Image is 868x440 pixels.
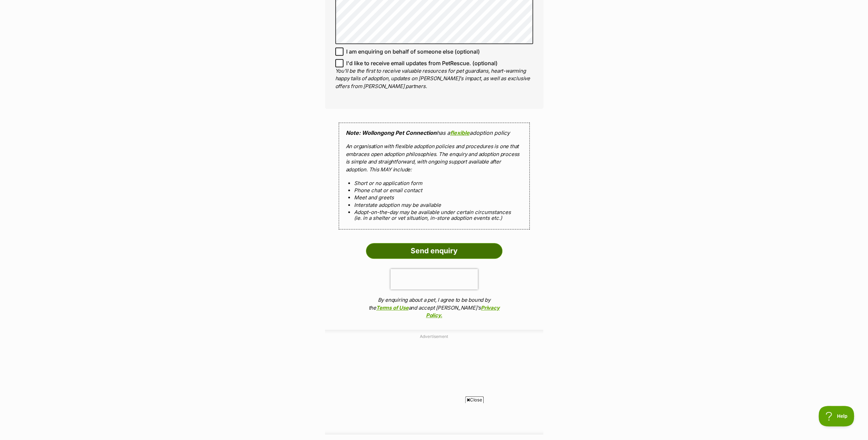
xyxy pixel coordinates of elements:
[346,59,498,67] span: I'd like to receive email updates from PetRescue. (optional)
[354,180,514,186] li: Short or no application form
[346,143,523,173] p: An organisation with flexible adoption policies and procedures is one that embraces open adoption...
[325,330,543,435] div: Advertisement
[354,209,514,221] li: Adopt-on-the-day may be available under certain circumstances (ie. in a shelter or vet situation,...
[450,129,470,136] a: flexible
[346,129,437,136] strong: Note: Wollongong Pet Connection
[465,396,484,403] span: Close
[819,406,854,426] iframe: Help Scout Beacon - Open
[354,202,514,208] li: Interstate adoption may be available
[354,195,514,200] li: Meet and greets
[366,243,502,259] input: Send enquiry
[346,47,480,56] span: I am enquiring on behalf of someone else (optional)
[310,406,558,437] iframe: Advertisement
[339,123,530,229] div: has a adoption policy
[269,342,600,428] iframe: Advertisement
[335,67,533,90] p: You'll be the first to receive valuable resources for pet guardians, heart-warming happy tails of...
[391,269,478,289] iframe: reCAPTCHA
[354,187,514,193] li: Phone chat or email contact
[376,304,408,311] a: Terms of Use
[366,296,502,320] p: By enquiring about a pet, I agree to be bound by the and accept [PERSON_NAME]'s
